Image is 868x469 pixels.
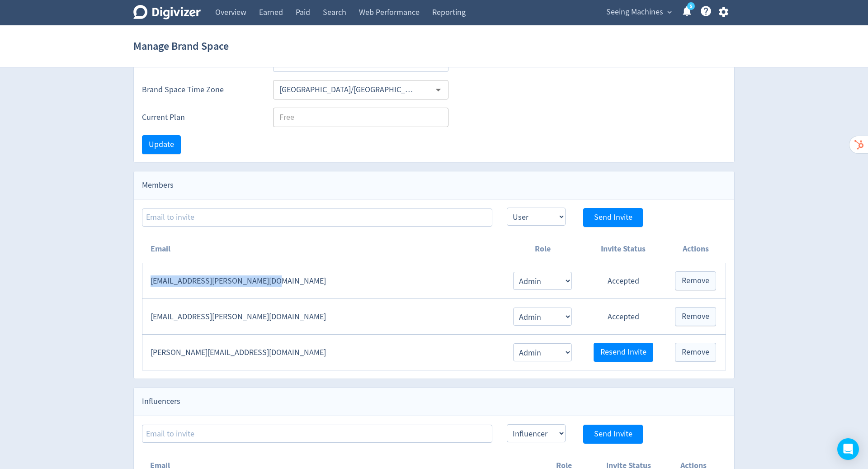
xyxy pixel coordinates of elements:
[142,425,492,443] input: Email to invite
[142,208,492,227] input: Email to invite
[276,83,419,97] input: Select Timezone
[142,112,259,123] label: Current Plan
[142,299,504,335] td: [EMAIL_ADDRESS][PERSON_NAME][DOMAIN_NAME]
[594,430,632,438] span: Send Invite
[594,343,653,362] button: Resend Invite
[142,235,504,263] th: Email
[600,348,646,356] span: Resend Invite
[606,5,663,19] span: Seeing Machines
[134,171,734,199] div: Members
[690,3,692,9] text: 5
[603,5,674,19] button: Seeing Machines
[142,335,504,370] td: [PERSON_NAME][EMAIL_ADDRESS][DOMAIN_NAME]
[581,235,665,263] th: Invite Status
[675,271,716,290] button: Remove
[583,208,643,227] button: Send Invite
[675,307,716,326] button: Remove
[682,313,709,321] span: Remove
[142,263,504,299] td: [EMAIL_ADDRESS][PERSON_NAME][DOMAIN_NAME]
[837,438,859,460] div: Open Intercom Messenger
[687,2,695,10] a: 5
[665,8,674,16] span: expand_more
[133,32,229,61] h1: Manage Brand Space
[581,299,665,335] td: Accepted
[134,388,734,416] div: Influencers
[682,277,709,285] span: Remove
[431,83,445,97] button: Open
[142,135,181,154] button: Update
[149,141,174,149] span: Update
[682,348,709,356] span: Remove
[675,343,716,362] button: Remove
[583,425,643,444] button: Send Invite
[142,84,259,95] label: Brand Space Time Zone
[594,213,632,222] span: Send Invite
[504,235,581,263] th: Role
[581,263,665,299] td: Accepted
[665,235,726,263] th: Actions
